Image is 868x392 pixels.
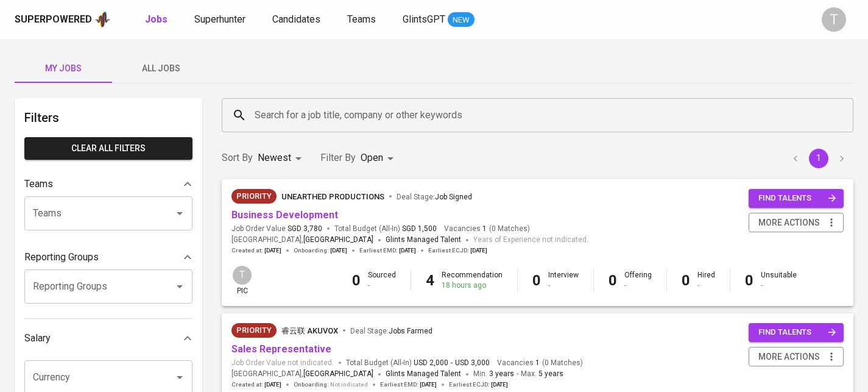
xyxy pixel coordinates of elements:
[809,149,828,168] button: page 1
[272,13,320,25] span: Candidates
[532,272,541,289] b: 0
[231,358,334,368] span: Job Order Value not indicated.
[119,61,202,76] span: All Jobs
[34,141,183,156] span: Clear All filters
[745,272,753,289] b: 0
[397,193,472,201] span: Deal Stage :
[359,246,416,255] span: Earliest EMD :
[448,14,475,26] span: NEW
[489,369,514,378] span: 3 years
[15,10,111,29] a: Superpoweredapp logo
[368,270,396,291] div: Sourced
[231,189,277,204] div: New Job received from Demand Team
[334,224,437,234] span: Total Budget (All-In)
[758,191,836,205] span: find talents
[281,192,384,201] span: Unearthed Productions
[231,246,281,255] span: Created at :
[444,224,530,234] span: Vacancies ( 0 Matches )
[534,358,540,368] span: 1
[24,177,53,191] p: Teams
[386,369,461,378] span: Glints Managed Talent
[320,151,356,165] p: Filter By
[497,358,583,368] span: Vacancies ( 0 Matches )
[350,327,432,335] span: Deal Stage :
[420,380,437,389] span: [DATE]
[347,13,376,25] span: Teams
[231,324,277,337] span: Priority
[194,12,248,27] a: Superhunter
[303,368,373,380] span: [GEOGRAPHIC_DATA]
[749,189,844,208] button: find talents
[624,270,652,291] div: Offering
[330,246,347,255] span: [DATE]
[231,265,253,296] div: pic
[470,246,487,255] span: [DATE]
[758,349,820,365] span: more actions
[24,137,192,160] button: Clear All filters
[22,61,105,76] span: My Jobs
[428,246,487,255] span: Earliest ECJD :
[784,149,853,168] nav: pagination navigation
[473,234,588,246] span: Years of Experience not indicated.
[442,280,503,291] div: 18 hours ago
[145,13,168,25] b: Jobs
[264,380,281,389] span: [DATE]
[171,369,188,386] button: Open
[609,272,617,289] b: 0
[426,272,434,289] b: 4
[521,369,563,378] span: Max.
[231,234,373,246] span: [GEOGRAPHIC_DATA] ,
[231,190,277,202] span: Priority
[389,327,432,335] span: Jobs Farmed
[697,270,715,291] div: Hired
[231,224,322,234] span: Job Order Value
[538,369,563,378] span: 5 years
[481,224,487,234] span: 1
[548,270,579,291] div: Interview
[347,12,378,27] a: Teams
[171,278,188,295] button: Open
[258,151,291,165] p: Newest
[435,193,472,201] span: Job Signed
[403,13,445,25] span: GlintsGPT
[24,326,192,351] div: Salary
[258,147,306,169] div: Newest
[145,12,170,27] a: Jobs
[24,331,51,346] p: Salary
[361,152,383,163] span: Open
[24,108,192,127] h6: Filters
[231,380,281,389] span: Created at :
[749,213,844,233] button: more actions
[330,380,368,389] span: Not indicated
[368,280,396,291] div: -
[402,224,437,234] span: SGD 1,500
[352,272,361,289] b: 0
[194,13,245,25] span: Superhunter
[380,380,437,389] span: Earliest EMD :
[171,205,188,222] button: Open
[399,246,416,255] span: [DATE]
[231,323,277,338] div: Client Priority, Very Responsive, New Job received from Demand Team
[15,13,92,27] div: Superpowered
[303,234,373,246] span: [GEOGRAPHIC_DATA]
[455,358,490,368] span: USD 3,000
[361,147,398,169] div: Open
[403,12,475,27] a: GlintsGPT NEW
[346,358,490,368] span: Total Budget (All-In)
[749,347,844,367] button: more actions
[517,368,518,380] span: -
[473,369,514,378] span: Min.
[491,380,508,389] span: [DATE]
[697,280,715,291] div: -
[94,10,111,29] img: app logo
[294,246,347,255] span: Onboarding :
[231,368,373,380] span: [GEOGRAPHIC_DATA] ,
[222,151,253,165] p: Sort By
[281,326,338,335] span: 睿云联 Akuvox
[414,358,448,368] span: USD 2,000
[231,343,331,355] a: Sales Representative
[682,272,690,289] b: 0
[442,270,503,291] div: Recommendation
[749,323,844,342] button: find talents
[24,250,99,265] p: Reporting Groups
